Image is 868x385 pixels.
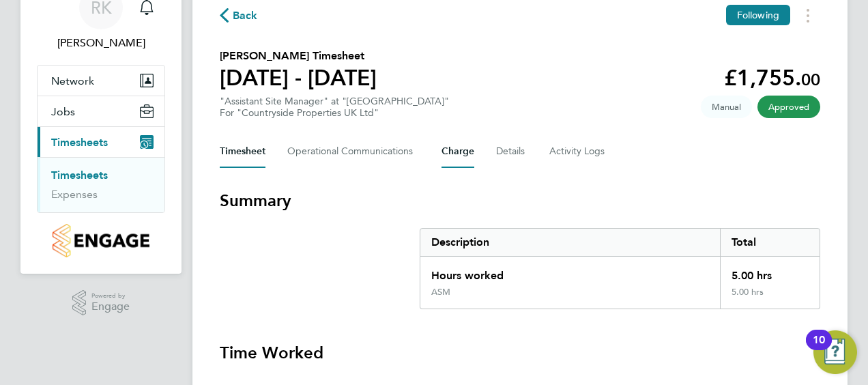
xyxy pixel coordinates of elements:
button: Network [38,66,164,96]
button: Following [726,5,790,25]
div: ASM [431,287,450,298]
a: Expenses [51,188,98,201]
div: Description [420,229,720,256]
a: Timesheets [51,169,108,182]
img: countryside-properties-logo-retina.png [53,224,149,257]
button: Open Resource Center, 10 new notifications [813,330,857,374]
div: Timesheets [38,157,164,212]
button: Timesheets [38,127,164,157]
span: Timesheets [51,136,108,149]
app-decimal: £1,755. [724,65,820,91]
div: For "Countryside Properties UK Ltd" [220,107,449,119]
button: Charge [442,135,474,168]
span: This timesheet has been approved. [757,96,820,118]
span: 00 [801,70,820,89]
div: Hours worked [420,257,720,287]
span: Jobs [51,105,75,118]
span: Engage [91,301,130,313]
span: Powered by [91,290,130,302]
span: This timesheet was manually created. [701,96,752,118]
h1: [DATE] - [DATE] [220,64,377,91]
button: Details [496,135,527,168]
div: Total [720,229,820,256]
div: 5.00 hrs [720,257,820,287]
h2: [PERSON_NAME] Timesheet [220,48,377,64]
button: Timesheets Menu [796,5,820,26]
button: Operational Communications [287,135,420,168]
span: Back [233,8,258,24]
span: Following [737,9,779,21]
div: 5.00 hrs [720,287,820,309]
h3: Time Worked [220,342,820,364]
button: Timesheet [220,135,265,168]
div: 10 [813,340,825,358]
button: Jobs [38,96,164,126]
a: Go to home page [37,224,165,257]
button: Activity Logs [549,135,607,168]
span: Network [51,74,94,87]
a: Powered byEngage [72,290,130,316]
div: Summary [420,228,820,309]
div: "Assistant Site Manager" at "[GEOGRAPHIC_DATA]" [220,96,449,119]
span: Rafal Koczuba [37,35,165,51]
button: Back [220,7,258,24]
h3: Summary [220,190,820,212]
